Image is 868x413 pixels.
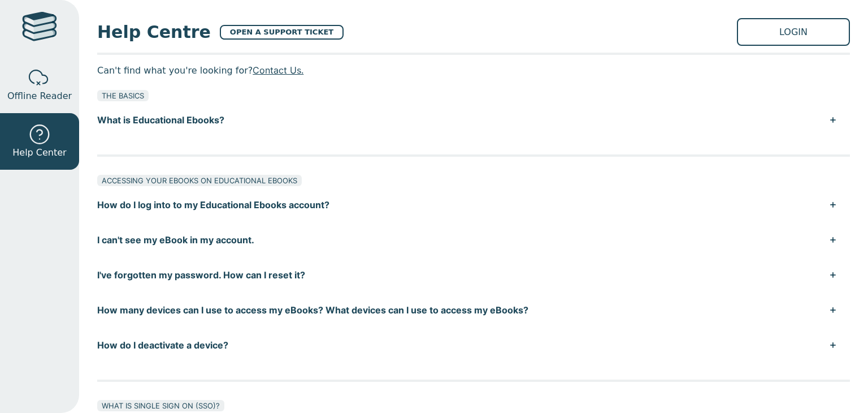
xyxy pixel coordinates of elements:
span: Help Centre [97,19,211,45]
div: ACCESSING YOUR EBOOKS ON EDUCATIONAL EBOOKS [97,175,302,186]
button: I can't see my eBook in my account. [97,222,850,257]
div: WHAT IS SINGLE SIGN ON (SSO)? [97,400,224,411]
p: Can't find what you're looking for? [97,62,850,79]
div: THE BASICS [97,90,149,101]
button: How do I deactivate a device? [97,328,850,363]
a: Contact Us. [253,64,303,76]
a: LOGIN [737,18,850,46]
span: Offline Reader [7,89,72,103]
a: OPEN A SUPPORT TICKET [220,25,344,40]
button: How do I log into to my Educational Ebooks account? [97,187,850,222]
button: I've forgotten my password. How can I reset it? [97,257,850,292]
span: Help Center [12,146,66,160]
button: What is Educational Ebooks? [97,102,850,137]
button: How many devices can I use to access my eBooks? What devices can I use to access my eBooks? [97,292,850,328]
